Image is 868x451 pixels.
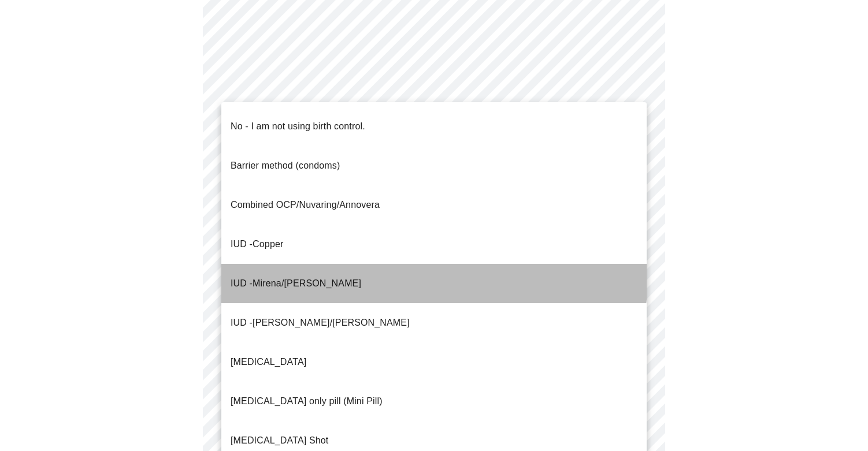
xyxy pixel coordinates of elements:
p: Copper [231,237,283,251]
p: Barrier method (condoms) [231,159,340,173]
span: IUD - [231,239,253,249]
p: No - I am not using birth control. [231,120,365,133]
p: IUD - [231,277,361,290]
span: IUD - [231,318,253,327]
p: [MEDICAL_DATA] only pill (Mini Pill) [231,394,383,408]
span: Mirena/[PERSON_NAME] [253,278,361,288]
p: [MEDICAL_DATA] Shot [231,434,328,448]
p: [PERSON_NAME]/[PERSON_NAME] [231,316,410,330]
p: Combined OCP/Nuvaring/Annovera [231,198,380,212]
p: [MEDICAL_DATA] [231,355,306,369]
